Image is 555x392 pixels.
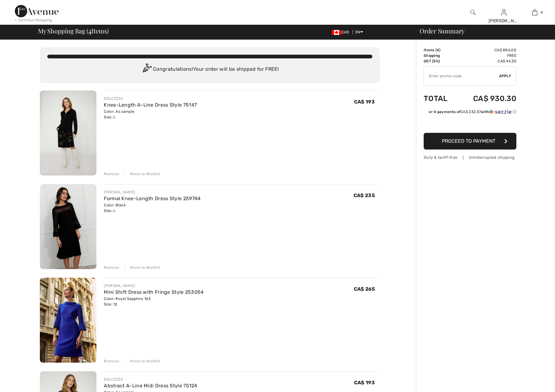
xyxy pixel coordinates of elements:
div: Remove [104,171,119,177]
img: Knee-Length A-Line Dress Style 75147 [40,91,96,175]
div: DOLCEZZA [104,96,197,101]
iframe: Find more information here [439,215,555,392]
div: [PERSON_NAME] [104,189,201,195]
div: Move to Wishlist [125,171,160,177]
td: CA$ 44.30 [457,58,516,64]
td: Items ( ) [424,47,457,53]
div: Congratulations! Your order will be shipped for FREE! [47,63,372,76]
div: < Continue Shopping [15,17,52,23]
span: Apply [499,73,511,79]
div: Order Summary [412,28,551,34]
div: Move to Wishlist [125,265,160,270]
td: CA$ 886.00 [457,47,516,53]
img: My Bag [532,9,537,16]
a: Abstract A-Line Midi Dress Style 75124 [104,383,197,389]
div: Remove [104,358,119,364]
span: 4 [88,26,91,34]
div: Remove [104,265,119,270]
span: 4 [437,48,439,52]
span: CA$ 193 [354,99,375,105]
span: CA$ 265 [354,286,375,292]
span: Proceed to Payment [442,138,495,144]
a: Formal Knee-Length Dress Style 259744 [104,196,201,201]
td: Free [457,53,516,58]
a: Knee-Length A-Line Dress Style 75147 [104,102,197,108]
td: CA$ 930.30 [457,88,516,109]
img: My Info [501,9,506,16]
img: Formal Knee-Length Dress Style 259744 [40,184,96,269]
a: Mini Shift Dress with Fringe Style 253054 [104,289,204,295]
span: 4 [540,10,543,15]
a: 4 [519,9,550,16]
img: Sezzle [489,109,511,115]
td: Total [424,88,457,109]
input: Promo code [424,67,499,85]
div: Duty & tariff-free | Uninterrupted shipping [424,154,516,160]
div: [PERSON_NAME] [104,283,204,289]
img: 1ère Avenue [15,5,59,17]
td: GST (5%) [424,58,457,64]
span: My Shopping Bag ( Items) [38,28,109,34]
div: Color: As sample Size: L [104,109,197,120]
span: CA$ 232.57 [460,110,481,114]
div: or 4 payments ofCA$ 232.57withSezzle Click to learn more about Sezzle [424,109,516,117]
img: search the website [470,9,476,16]
td: Shipping [424,53,457,58]
img: Canadian Dollar [332,30,341,35]
span: EN [355,30,363,34]
div: DOLCEZZA [104,377,197,382]
iframe: PayPal-paypal [424,117,516,131]
span: CA$ 193 [354,380,375,386]
div: Color: Black Size: L [104,202,201,213]
div: or 4 payments of with [429,109,516,115]
span: CA$ 235 [354,192,375,198]
img: Congratulation2.svg [141,63,153,76]
a: Sign In [501,9,506,15]
div: Move to Wishlist [125,358,160,364]
span: CAD [332,30,352,34]
div: [PERSON_NAME] [489,18,519,24]
div: Color: Royal Sapphire 163 Size: 12 [104,296,204,307]
img: Mini Shift Dress with Fringe Style 253054 [40,278,96,363]
button: Proceed to Payment [424,133,516,150]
